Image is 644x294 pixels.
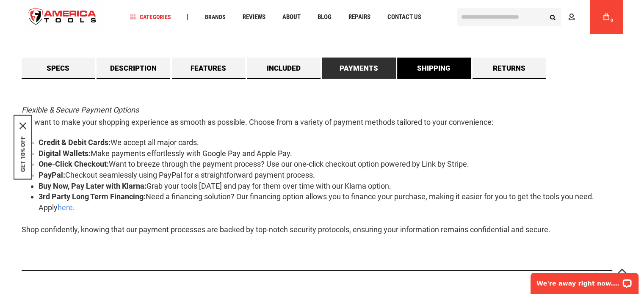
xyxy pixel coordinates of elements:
a: Categories [126,11,174,23]
a: Specs [22,58,95,79]
span: Contact Us [387,14,421,20]
svg: close icon [19,122,26,129]
a: Reviews [238,11,269,23]
img: America Tools [22,1,104,33]
a: store logo [22,1,104,33]
a: About [278,11,304,23]
strong: PayPal: [39,170,65,179]
em: Flexible & Secure Payment Options [22,105,139,114]
li: Need a financing solution? Our financing option allows you to finance your purchase, making it ea... [39,191,623,213]
strong: Credit & Debit Cards: [39,138,111,147]
a: Shipping [397,58,471,79]
li: We accept all major cards. [39,137,623,148]
a: Blog [313,11,335,23]
span: 0 [611,18,613,23]
a: Included [247,58,321,79]
strong: 3rd Party Long Term Financing: [39,192,146,201]
span: About [282,14,300,20]
button: GET 10% OFF [19,136,26,172]
span: Repairs [348,14,370,20]
strong: One-Click Checkout: [39,159,109,168]
span: Categories [130,14,171,20]
span: Brands [205,14,225,20]
strong: Digital Wallets: [39,149,91,158]
li: Make payments effortlessly with Google Pay and Apple Pay. [39,148,623,159]
a: Payments [322,58,396,79]
a: Description [97,58,170,79]
p: We want to make your shopping experience as smooth as possible. Choose from a variety of payment ... [22,104,623,129]
a: here [58,203,73,212]
a: Repairs [344,11,374,23]
button: Close [19,122,26,129]
a: Returns [473,58,546,79]
a: Brands [201,11,229,23]
strong: Buy Now, Pay Later with Klarna: [39,181,146,190]
span: Reviews [242,14,265,20]
p: Shop confidently, knowing that our payment processes are backed by top-notch security protocols, ... [22,224,623,236]
a: Contact Us [383,11,425,23]
iframe: LiveChat chat widget [525,267,644,294]
li: Checkout seamlessly using PayPal for a straightforward payment process. [39,170,623,181]
li: Grab your tools [DATE] and pay for them over time with our Klarna option. [39,181,623,192]
button: Search [545,9,561,25]
span: Blog [317,14,331,20]
a: Features [172,58,246,79]
li: Want to breeze through the payment process? Use our one-click checkout option powered by Link by ... [39,159,623,170]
